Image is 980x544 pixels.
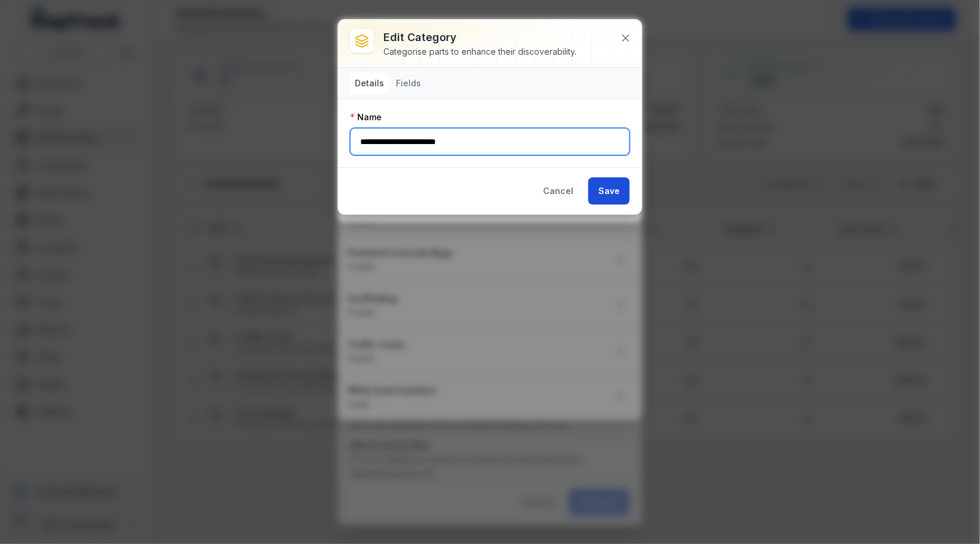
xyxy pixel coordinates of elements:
h3: Edit category [383,29,576,46]
button: Fields [391,73,426,94]
button: Details [350,73,389,94]
label: Name [350,111,382,123]
button: Save [588,177,630,205]
button: Cancel [533,177,583,205]
div: Categorise parts to enhance their discoverability. [383,46,576,58]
